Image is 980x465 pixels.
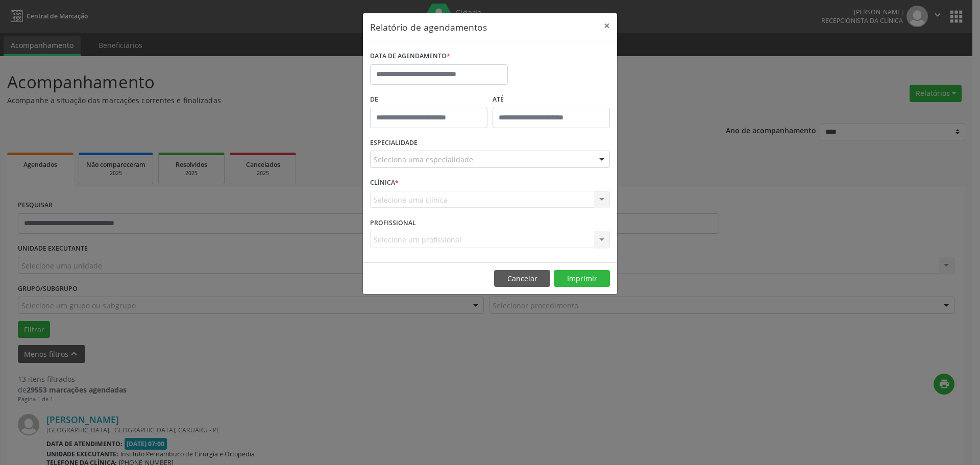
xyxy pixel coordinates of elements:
[597,13,617,38] button: Close
[370,48,450,64] label: DATA DE AGENDAMENTO
[370,20,487,34] h5: Relatório de agendamentos
[370,175,399,191] label: CLÍNICA
[554,270,610,287] button: Imprimir
[370,135,418,151] label: ESPECIALIDADE
[494,270,550,287] button: Cancelar
[493,92,610,108] label: ATÉ
[374,154,473,165] span: Seleciona uma especialidade
[370,92,487,108] label: De
[370,215,416,231] label: PROFISSIONAL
